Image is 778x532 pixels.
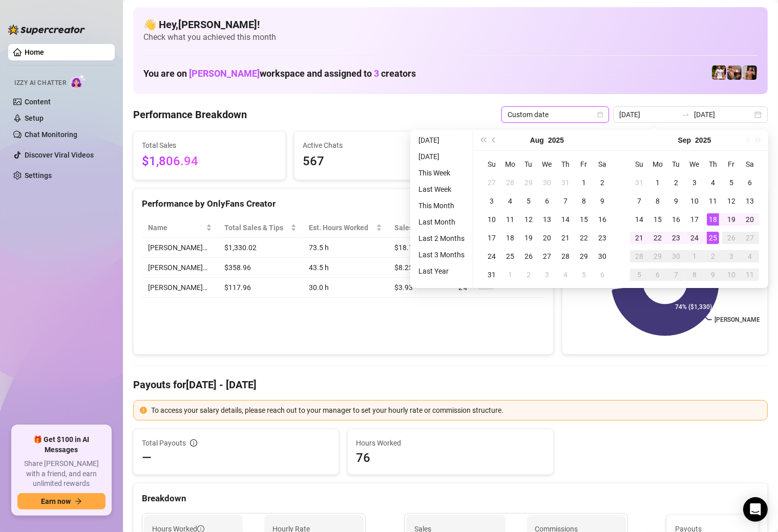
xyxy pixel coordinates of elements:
[303,152,438,171] span: 567
[25,114,44,122] a: Setup
[356,450,544,466] span: 76
[189,68,260,79] span: [PERSON_NAME]
[670,232,682,244] div: 23
[70,74,86,89] img: AI Chatter
[559,213,572,226] div: 14
[633,232,645,244] div: 21
[630,192,648,210] td: 2025-09-07
[688,250,701,262] div: 1
[633,250,645,262] div: 28
[519,229,538,247] td: 2025-08-19
[519,265,538,284] td: 2025-09-02
[486,250,498,262] div: 24
[648,265,667,284] td: 2025-10-06
[414,150,469,163] li: [DATE]
[648,173,667,192] td: 2025-09-01
[41,497,71,505] span: Earn now
[741,247,759,265] td: 2025-10-04
[630,173,648,192] td: 2025-08-31
[670,195,682,207] div: 9
[538,192,556,210] td: 2025-08-06
[648,192,667,210] td: 2025-09-08
[707,250,719,262] div: 2
[142,278,218,298] td: [PERSON_NAME]…
[414,183,469,195] li: Last Week
[630,229,648,247] td: 2025-09-21
[504,213,516,226] div: 11
[593,247,612,265] td: 2025-08-30
[593,265,612,284] td: 2025-09-06
[556,265,575,284] td: 2025-09-04
[75,498,82,505] span: arrow-right
[522,232,535,244] div: 19
[504,269,516,281] div: 1
[224,222,288,233] span: Total Sales & Tips
[596,213,608,226] div: 16
[651,176,664,189] div: 1
[519,173,538,192] td: 2025-07-29
[303,258,388,278] td: 43.5 h
[651,195,664,207] div: 8
[722,247,741,265] td: 2025-10-03
[501,210,519,229] td: 2025-08-11
[593,229,612,247] td: 2025-08-23
[725,269,738,281] div: 10
[538,247,556,265] td: 2025-08-27
[651,232,664,244] div: 22
[538,210,556,229] td: 2025-08-13
[741,192,759,210] td: 2025-09-13
[633,213,645,226] div: 14
[575,229,593,247] td: 2025-08-22
[541,195,553,207] div: 6
[477,130,489,150] button: Last year (Control + left)
[140,407,147,414] span: exclamation-circle
[596,232,608,244] div: 23
[722,173,741,192] td: 2025-09-05
[688,232,701,244] div: 24
[388,238,453,258] td: $18.1
[25,48,44,56] a: Home
[142,197,545,211] div: Performance by OnlyFans Creator
[704,173,722,192] td: 2025-09-04
[556,155,575,173] th: Th
[522,269,535,281] div: 2
[578,213,590,226] div: 15
[482,155,501,173] th: Su
[695,130,711,150] button: Choose a year
[619,109,678,120] input: Start date
[593,210,612,229] td: 2025-08-16
[530,130,544,150] button: Choose a month
[648,247,667,265] td: 2025-09-29
[559,250,572,262] div: 28
[25,171,52,180] a: Settings
[388,278,453,298] td: $3.93
[143,17,758,32] h4: 👋 Hey, [PERSON_NAME] !
[142,450,152,466] span: —
[538,229,556,247] td: 2025-08-20
[504,250,516,262] div: 25
[414,265,469,277] li: Last Year
[374,68,379,79] span: 3
[142,258,218,278] td: [PERSON_NAME]…
[741,229,759,247] td: 2025-09-27
[707,176,719,189] div: 4
[519,210,538,229] td: 2025-08-12
[633,195,645,207] div: 7
[704,155,722,173] th: Th
[685,265,704,284] td: 2025-10-08
[143,32,758,43] span: Check what you achieved this month
[725,232,738,244] div: 26
[482,247,501,265] td: 2025-08-24
[142,437,186,449] span: Total Payouts
[744,176,756,189] div: 6
[25,98,51,106] a: Content
[714,316,766,323] text: [PERSON_NAME]…
[727,65,742,80] img: Osvaldo
[25,151,94,159] a: Discover Viral Videos
[670,269,682,281] div: 7
[522,213,535,226] div: 12
[667,229,685,247] td: 2025-09-23
[489,130,500,150] button: Previous month (PageUp)
[744,250,756,262] div: 4
[630,210,648,229] td: 2025-09-14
